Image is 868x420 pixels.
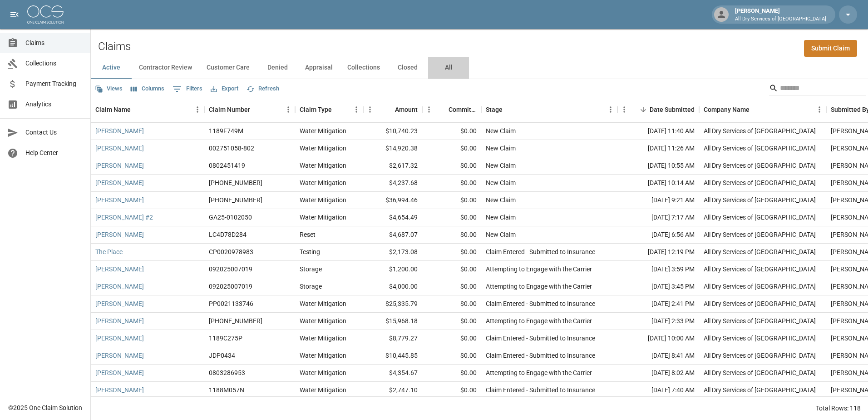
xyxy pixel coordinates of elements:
button: Menu [813,103,826,116]
div: 0803286953 [209,368,245,377]
div: $4,687.07 [363,226,422,244]
button: open drawer [5,5,24,24]
button: Sort [332,103,345,116]
div: Claim Name [91,97,204,122]
h2: Claims [98,40,131,53]
div: Reset [300,230,316,239]
div: 002751058-802 [209,144,254,153]
button: Appraisal [298,57,340,79]
div: Water Mitigation [300,213,346,222]
button: Menu [191,103,204,116]
div: All Dry Services of Atlanta [704,230,816,239]
button: Collections [340,57,387,79]
button: Menu [363,103,377,116]
div: $0.00 [422,244,481,261]
div: $0.00 [422,295,481,313]
div: All Dry Services of Atlanta [704,178,816,187]
div: $0.00 [422,347,481,365]
div: dynamic tabs [91,57,868,79]
span: Collections [25,59,83,68]
div: Water Mitigation [300,385,346,395]
div: © 2025 One Claim Solution [8,403,82,412]
a: [PERSON_NAME] [95,126,144,135]
span: Contact Us [25,128,83,137]
div: [DATE] 3:45 PM [617,278,699,295]
div: Claim Entered - Submitted to Insurance [486,247,595,256]
div: Claim Type [295,97,363,122]
span: Help Center [25,148,83,158]
div: 300-0572905-2025 [209,195,262,205]
div: 1189C275P [209,334,242,343]
div: $0.00 [422,382,481,399]
div: $2,617.32 [363,157,422,175]
div: Water Mitigation [300,144,346,153]
div: Water Mitigation [300,351,346,360]
div: Date Submitted [650,97,695,122]
div: [DATE] 2:33 PM [617,313,699,330]
div: 1188M057N [209,385,244,395]
div: $4,354.67 [363,365,422,382]
button: Active [91,57,132,79]
button: Denied [257,57,298,79]
button: Sort [637,103,650,116]
div: [DATE] 7:17 AM [617,209,699,226]
div: All Dry Services of Atlanta [704,161,816,170]
div: Company Name [704,97,750,122]
div: [DATE] 6:56 AM [617,226,699,244]
div: New Claim [486,195,516,205]
div: [DATE] 10:14 AM [617,175,699,192]
div: Search [769,81,866,97]
div: Stage [486,97,503,122]
button: Select columns [128,82,167,96]
div: Attempting to Engage with the Carrier [486,316,592,325]
div: $10,445.85 [363,347,422,365]
div: Water Mitigation [300,316,346,325]
div: $1,200.00 [363,261,422,278]
div: [DATE] 3:59 PM [617,261,699,278]
div: All Dry Services of Atlanta [704,316,816,325]
a: [PERSON_NAME] [95,161,144,170]
div: All Dry Services of Atlanta [704,351,816,360]
div: New Claim [486,230,516,239]
div: Water Mitigation [300,126,346,135]
div: All Dry Services of Atlanta [704,368,816,377]
div: Claim Name [95,97,131,122]
button: Show filters [170,82,205,96]
div: PP0021133746 [209,299,253,308]
div: $0.00 [422,330,481,347]
div: Claim Number [209,97,250,122]
div: $15,968.18 [363,313,422,330]
div: Claim Entered - Submitted to Insurance [486,299,595,308]
div: Amount [395,97,418,122]
div: JDP0434 [209,351,235,360]
button: Menu [350,103,363,116]
div: Claim Entered - Submitted to Insurance [486,351,595,360]
div: 0802451419 [209,161,245,170]
div: All Dry Services of Atlanta [704,144,816,153]
div: Amount [363,97,422,122]
div: 1189F749M [209,126,243,135]
div: New Claim [486,126,516,135]
div: $25,335.79 [363,295,422,313]
button: Sort [250,103,263,116]
img: ocs-logo-white-transparent.png [27,5,64,24]
div: Claim Entered - Submitted to Insurance [486,385,595,395]
button: Sort [131,103,143,116]
div: $0.00 [422,313,481,330]
div: Water Mitigation [300,195,346,205]
button: Closed [387,57,428,79]
a: The Place [95,247,123,256]
div: Stage [481,97,617,122]
div: Water Mitigation [300,161,346,170]
div: $0.00 [422,192,481,209]
div: $0.00 [422,261,481,278]
div: Committed Amount [422,97,481,122]
div: Claim Entered - Submitted to Insurance [486,334,595,343]
div: Company Name [699,97,826,122]
a: [PERSON_NAME] [95,334,144,343]
a: [PERSON_NAME] [95,230,144,239]
div: $0.00 [422,365,481,382]
div: All Dry Services of Atlanta [704,195,816,205]
a: [PERSON_NAME] [95,144,144,153]
div: All Dry Services of Atlanta [704,299,816,308]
